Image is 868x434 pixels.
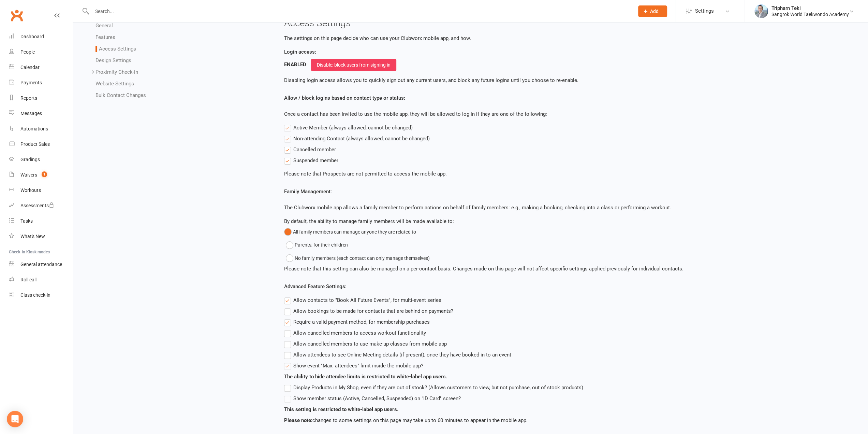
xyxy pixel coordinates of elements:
[284,76,853,84] p: Disabling login access allows you to quickly sign out any current users, and block any future log...
[9,257,72,272] a: General attendance kiosk mode
[20,172,37,178] div: Waivers
[284,282,853,424] div: changes to some settings on this page may take up to 60 minutes to appear in the mobile app.
[95,92,146,98] a: Bulk Contact Changes
[20,141,50,147] div: Product Sales
[284,94,405,102] label: Allow / block logins based on contact type or status:
[284,124,413,132] label: Active Member (always allowed, cannot be changed)
[284,282,347,291] label: Advanced Feature Settings:
[284,329,426,337] label: Allow cancelled members to access workout functionality
[284,217,853,225] div: By default, the ability to manage family members will be made available to:
[284,135,430,143] label: Non-attending Contact (always allowed, cannot be changed)
[20,218,33,224] div: Tasks
[20,95,37,101] div: Reports
[8,7,25,24] a: Clubworx
[284,156,338,165] label: Suspended member
[20,111,42,116] div: Messages
[695,3,714,19] span: Settings
[284,265,853,273] div: Please note that this setting can also be managed on a per-contact basis. Changes made on this pa...
[9,137,72,152] a: Product Sales
[20,277,36,282] div: Roll call
[284,362,423,370] label: Show event "Max. attendees" limit inside the mobile app?
[284,307,453,315] label: Allow bookings to be made for contacts that are behind on payments?
[286,238,348,251] button: Parents, for their children
[20,292,50,298] div: Class check-in
[771,5,849,11] div: Tripharn Teki
[771,11,849,17] div: Sangrok World Taekwondo Academy
[20,203,54,208] div: Assessments
[284,204,853,212] p: The Clubworx mobile app allows a family member to perform actions on behalf of family members: e....
[9,121,72,137] a: Automations
[9,60,72,75] a: Calendar
[9,152,72,167] a: Gradings
[95,23,113,29] a: General
[9,229,72,244] a: What's New
[284,406,398,412] strong: This setting is restricted to white-label app users.
[9,90,72,106] a: Reports
[284,394,461,403] label: Show member status (Active, Cancelled, Suspended) on "ID Card" screen?
[284,340,447,348] label: Allow cancelled members to use make-up classes from mobile app
[284,351,511,359] label: Allow attendees to see Online Meeting details (if present), once they have booked in to an event
[284,318,430,326] label: Require a valid payment method, for membership purchases
[284,383,583,392] label: Display Products in My Shop, even if they are out of stock? (Allows customers to view, but not pu...
[650,9,659,14] span: Add
[9,213,72,229] a: Tasks
[95,57,131,64] a: Design Settings
[311,59,396,71] button: Disable: block users from signing in
[20,49,35,55] div: People
[754,4,768,18] img: thumb_image1700082152.png
[286,252,430,265] button: No family members (each contact can only manage themselves)
[284,110,853,118] p: Once a contact has been invited to use the mobile app, they will be allowed to log in if they are...
[90,6,629,16] input: Search...
[7,411,23,427] div: Open Intercom Messenger
[9,198,72,213] a: Assessments
[20,187,41,193] div: Workouts
[20,234,45,239] div: What's New
[9,75,72,90] a: Payments
[20,65,40,70] div: Calendar
[20,80,42,85] div: Payments
[9,272,72,288] a: Roll call
[9,288,72,303] a: Class kiosk mode
[284,61,306,68] strong: ENABLED
[284,48,316,56] label: Login access:
[95,69,138,75] a: Proximity Check-in
[20,126,48,131] div: Automations
[284,170,853,178] p: Please note that Prospects are not permitted to access the mobile app.
[284,34,853,42] p: The settings on this page decide who can use your Clubworx mobile app, and how.
[95,81,134,87] a: Website Settings
[42,171,47,177] span: 1
[9,44,72,60] a: People
[638,5,667,17] button: Add
[284,18,853,29] h3: Access Settings
[9,167,72,183] a: Waivers 1
[20,157,40,162] div: Gradings
[284,225,416,238] button: All family members can manage anyone they are related to
[20,262,62,267] div: General attendance
[9,106,72,121] a: Messages
[284,145,336,154] label: Cancelled member
[284,296,441,304] label: Allow contacts to "Book All Future Events", for multi-event series
[9,29,72,44] a: Dashboard
[9,183,72,198] a: Workouts
[95,34,115,40] a: Features
[284,417,312,423] strong: Please note:
[20,34,44,39] div: Dashboard
[95,46,136,52] a: Access Settings
[284,187,332,196] label: Family Management:
[284,374,447,380] strong: The ability to hide attendee limits is restricted to white-label app users.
